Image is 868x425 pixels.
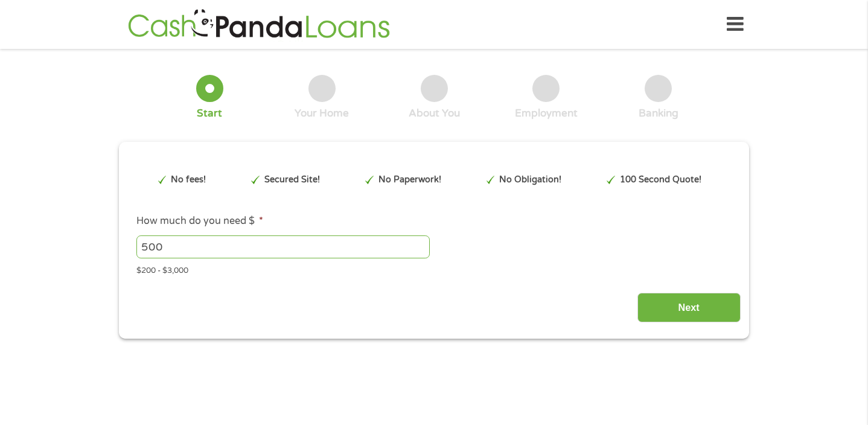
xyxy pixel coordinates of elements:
div: About You [409,107,460,120]
div: Start [197,107,222,120]
input: Next [637,293,741,322]
p: Secured Site! [264,173,320,187]
p: No Obligation! [499,173,561,187]
p: 100 Second Quote! [620,173,701,187]
div: Your Home [295,107,349,120]
label: How much do you need $ [136,215,263,228]
div: Employment [515,107,578,120]
p: No Paperwork! [378,173,441,187]
img: GetLoanNow Logo [124,7,394,42]
div: Banking [639,107,678,120]
p: No fees! [171,173,206,187]
div: $200 - $3,000 [136,261,732,277]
